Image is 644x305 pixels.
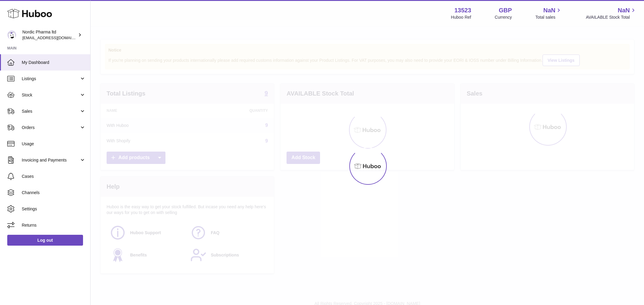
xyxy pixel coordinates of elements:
img: internalAdmin-13523@internal.huboo.com [7,30,16,39]
span: Total sales [535,14,562,20]
div: Currency [495,14,512,20]
span: Invoicing and Payments [22,157,79,163]
span: Listings [22,76,79,82]
div: Nordic Pharma ltd [22,29,77,41]
strong: 13523 [454,6,471,14]
span: Stock [22,92,79,98]
span: Channels [22,190,86,196]
a: Log out [7,235,83,246]
span: NaN [543,6,555,14]
span: NaN [618,6,630,14]
span: Returns [22,222,86,228]
strong: GBP [499,6,512,14]
a: NaN AVAILABLE Stock Total [586,6,637,20]
div: Huboo Ref [451,14,471,20]
span: Settings [22,206,86,212]
span: AVAILABLE Stock Total [586,14,637,20]
span: Usage [22,141,86,147]
span: My Dashboard [22,60,86,65]
span: Sales [22,108,79,114]
a: NaN Total sales [535,6,562,20]
span: [EMAIL_ADDRESS][DOMAIN_NAME] [22,35,89,40]
span: Orders [22,125,79,130]
span: Cases [22,174,86,179]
